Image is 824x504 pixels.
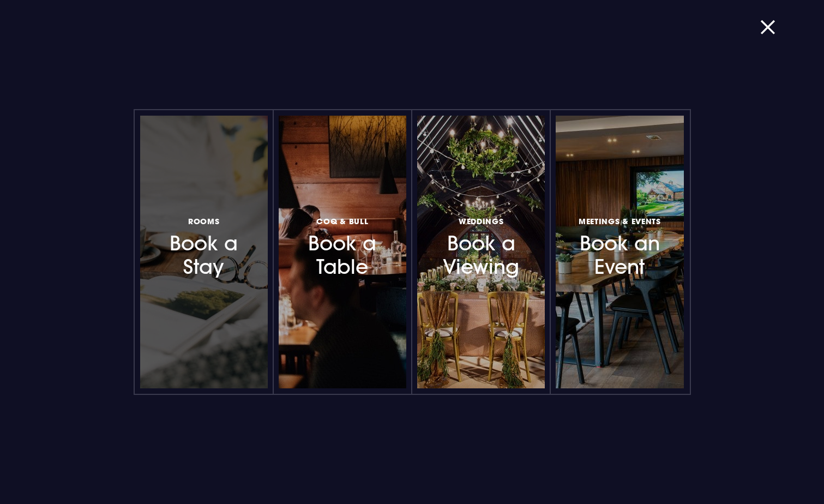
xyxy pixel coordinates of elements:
span: Rooms [188,216,220,226]
a: Coq & BullBook a Table [279,116,406,388]
span: Weddings [459,216,504,226]
h3: Book a Viewing [434,214,528,279]
h3: Book a Stay [157,214,251,279]
h3: Book an Event [572,214,667,279]
a: RoomsBook a Stay [140,116,268,388]
span: Coq & Bull [316,216,368,226]
span: Meetings & Events [579,216,661,226]
a: Meetings & EventsBook an Event [556,116,683,388]
h3: Book a Table [295,214,390,279]
a: WeddingsBook a Viewing [417,116,545,388]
